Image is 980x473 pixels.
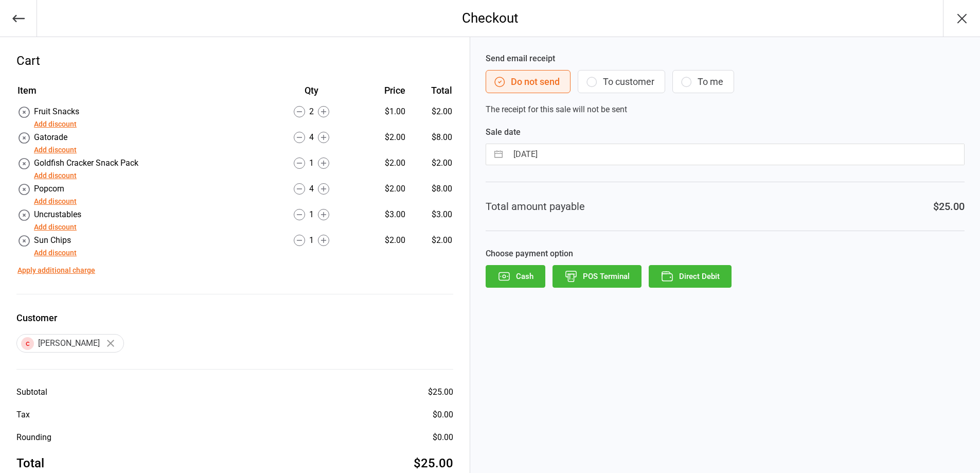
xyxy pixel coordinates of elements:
[360,83,406,97] div: Price
[16,454,44,472] div: Total
[486,199,585,214] div: Total amount payable
[264,157,359,169] div: 1
[34,132,67,142] span: Gatorade
[16,386,47,398] div: Subtotal
[16,51,453,70] div: Cart
[672,70,734,93] button: To me
[34,196,77,207] button: Add discount
[34,235,71,245] span: Sun Chips
[360,208,406,221] div: $3.00
[553,265,642,288] button: POS Terminal
[578,70,665,93] button: To customer
[34,184,64,194] span: Popcorn
[360,131,406,144] div: $2.00
[34,248,77,258] button: Add discount
[649,265,732,288] button: Direct Debit
[17,265,95,276] button: Apply additional charge
[486,52,965,65] label: Send email receipt
[34,107,79,116] span: Fruit Snacks
[433,409,453,421] div: $0.00
[486,248,965,260] label: Choose payment option
[409,208,452,233] td: $3.00
[16,431,51,444] div: Rounding
[360,106,406,118] div: $1.00
[409,83,452,104] th: Total
[17,83,263,104] th: Item
[933,199,965,214] div: $25.00
[428,386,453,398] div: $25.00
[414,454,453,472] div: $25.00
[409,183,452,207] td: $8.00
[34,145,77,155] button: Add discount
[360,157,406,169] div: $2.00
[16,334,124,353] div: [PERSON_NAME]
[409,106,452,130] td: $2.00
[264,234,359,247] div: 1
[486,70,571,93] button: Do not send
[360,234,406,247] div: $2.00
[409,131,452,156] td: $8.00
[264,106,359,118] div: 2
[486,126,965,138] label: Sale date
[433,431,453,444] div: $0.00
[486,52,965,116] div: The receipt for this sale will not be sent
[16,409,30,421] div: Tax
[264,83,359,104] th: Qty
[34,170,77,181] button: Add discount
[264,208,359,221] div: 1
[34,222,77,233] button: Add discount
[264,183,359,195] div: 4
[409,157,452,182] td: $2.00
[34,209,81,219] span: Uncrustables
[486,265,545,288] button: Cash
[34,119,77,130] button: Add discount
[360,183,406,195] div: $2.00
[264,131,359,144] div: 4
[34,158,138,168] span: Goldfish Cracker Snack Pack
[16,311,453,325] label: Customer
[409,234,452,259] td: $2.00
